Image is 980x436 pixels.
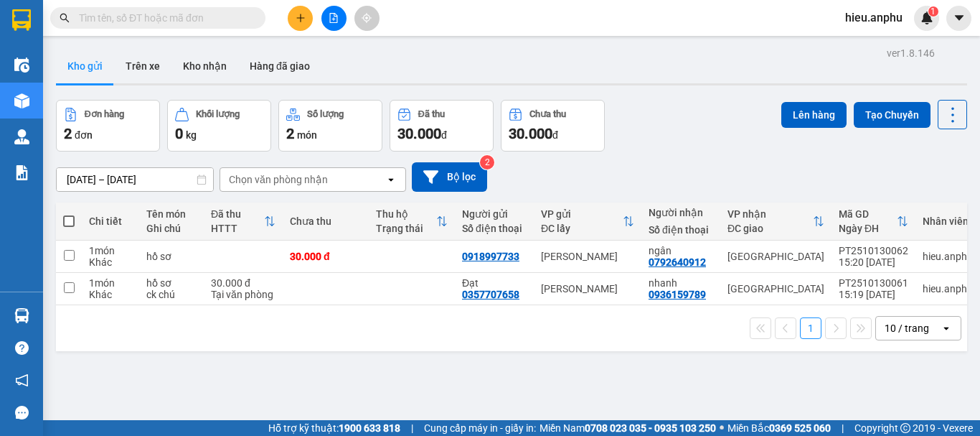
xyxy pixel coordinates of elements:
[167,100,271,152] button: Khối lượng0kg
[480,155,494,170] sup: 2
[211,223,264,234] div: HTTT
[15,374,29,387] span: notification
[887,45,935,61] div: ver 1.8.146
[854,102,930,128] button: Tạo Chuyến
[727,208,813,220] div: VP nhận
[89,215,132,227] div: Chi tiết
[462,251,519,262] div: 0918997733
[923,251,973,262] div: hieu.anphu
[64,125,72,142] span: 2
[290,251,362,262] div: 30.000 đ
[385,174,397,185] svg: open
[296,13,306,23] span: plus
[175,125,183,142] span: 0
[376,208,436,220] div: Thu hộ
[146,208,197,220] div: Tên món
[529,109,566,119] div: Chưa thu
[278,100,382,152] button: Số lượng2món
[238,49,321,83] button: Hàng đã giao
[89,277,132,289] div: 1 món
[14,93,29,108] img: warehouse-icon
[534,203,641,241] th: Toggle SortBy
[649,256,706,268] div: 0792640912
[290,215,362,227] div: Chưa thu
[79,10,248,26] input: Tìm tên, số ĐT hoặc mã đơn
[146,251,197,262] div: hồ sơ
[839,277,908,289] div: PT2510130061
[146,277,197,289] div: hồ sơ
[89,256,132,268] div: Khác
[720,203,831,241] th: Toggle SortBy
[541,208,623,220] div: VP gửi
[412,162,487,192] button: Bộ lọc
[930,6,936,17] span: 1
[953,11,966,24] span: caret-down
[839,245,908,256] div: PT2510130062
[369,203,455,241] th: Toggle SortBy
[171,49,238,83] button: Kho nhận
[376,223,436,234] div: Trạng thái
[923,215,973,227] div: Nhân viên
[56,49,114,83] button: Kho gửi
[842,420,844,436] span: |
[390,100,494,152] button: Đã thu30.000đ
[540,420,716,436] span: Miền Nam
[15,406,29,419] span: message
[462,208,527,220] div: Người gửi
[397,125,441,142] span: 30.000
[14,57,29,73] img: warehouse-icon
[839,256,908,268] div: 15:20 [DATE]
[56,100,160,152] button: Đơn hàng2đơn
[839,208,897,220] div: Mã GD
[649,207,713,218] div: Người nhận
[462,277,527,289] div: Đạt
[839,289,908,300] div: 15:19 [DATE]
[541,251,634,262] div: [PERSON_NAME]
[146,223,197,234] div: Ghi chú
[649,245,713,256] div: ngân
[339,422,400,434] strong: 1900 633 818
[268,420,400,436] span: Hỗ trợ kỹ thuật:
[211,289,275,300] div: Tại văn phòng
[839,223,897,234] div: Ngày ĐH
[211,208,264,220] div: Đã thu
[834,9,914,27] span: hieu.anphu
[649,277,713,289] div: nhanh
[541,223,623,234] div: ĐC lấy
[585,422,716,434] strong: 0708 023 035 - 0935 103 250
[321,6,347,31] button: file-add
[946,6,971,31] button: caret-down
[649,289,706,300] div: 0936159789
[769,422,831,434] strong: 0369 525 060
[307,109,344,119] div: Số lượng
[297,129,317,141] span: món
[441,129,447,141] span: đ
[501,100,605,152] button: Chưa thu30.000đ
[649,224,713,236] div: Số điện thoại
[462,223,527,234] div: Số điện thoại
[229,172,328,187] div: Chọn văn phòng nhận
[114,49,171,83] button: Trên xe
[424,420,536,436] span: Cung cấp máy in - giấy in:
[15,341,29,355] span: question-circle
[57,168,213,191] input: Select a date range.
[12,9,31,31] img: logo-vxr
[941,323,952,334] svg: open
[831,203,915,241] th: Toggle SortBy
[354,6,380,31] button: aim
[541,283,634,294] div: [PERSON_NAME]
[89,245,132,256] div: 1 món
[900,423,910,433] span: copyright
[204,203,283,241] th: Toggle SortBy
[509,125,552,142] span: 30.000
[75,129,93,141] span: đơn
[885,321,929,335] div: 10 / trang
[928,6,938,17] sup: 1
[329,13,339,23] span: file-add
[411,420,413,436] span: |
[196,109,240,119] div: Khối lượng
[720,425,724,431] span: ⚪️
[14,165,29,180] img: solution-icon
[727,283,824,294] div: [GEOGRAPHIC_DATA]
[14,129,29,144] img: warehouse-icon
